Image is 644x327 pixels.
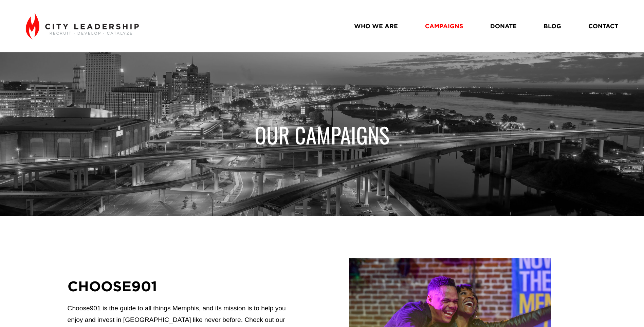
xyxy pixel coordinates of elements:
h2: CHOOSE901 [68,277,299,295]
a: CAMPAIGNS [425,20,463,32]
a: WHO WE ARE [354,20,398,32]
a: DONATE [490,20,517,32]
img: City Leadership - Recruit. Develop. Catalyze. [26,13,139,39]
h1: OUR CAMPAIGNS [217,121,427,148]
a: CONTACT [588,20,618,32]
a: BLOG [544,20,561,32]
